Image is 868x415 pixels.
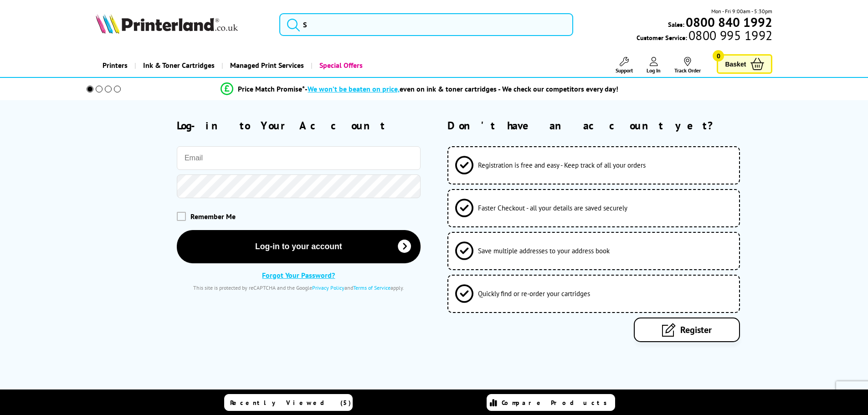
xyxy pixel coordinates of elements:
span: Support [616,67,633,74]
span: Recently Viewed (5) [230,399,351,407]
span: Quickly find or re-order your cartridges [478,289,590,298]
a: 0800 840 1992 [684,18,772,26]
a: Support [616,57,633,74]
span: Sales: [668,20,684,29]
a: Forgot Your Password? [262,271,335,280]
h2: Don't have an account yet? [447,118,772,133]
span: Register [680,324,712,336]
a: Basket 0 [717,54,772,74]
a: Managed Print Services [221,54,311,77]
span: Faster Checkout - all your details are saved securely [478,204,627,212]
span: Log In [647,67,661,74]
span: Basket [725,58,746,70]
span: Compare Products [502,399,612,407]
span: Mon - Fri 9:00am - 5:30pm [711,7,772,15]
a: Privacy Policy [312,284,344,291]
button: Log-in to your account [177,230,421,263]
div: This site is protected by reCAPTCHA and the Google and apply. [177,284,421,291]
img: Printerland Logo [96,14,238,34]
span: Ink & Toner Cartridges [143,54,215,77]
span: Customer Service: [637,31,772,42]
span: Price Match Promise* [238,84,305,93]
li: modal_Promise [74,81,765,97]
a: Compare Products [487,394,615,411]
input: S [279,13,573,36]
a: Terms of Service [353,284,390,291]
a: Special Offers [311,54,370,77]
a: Log In [647,57,661,74]
a: Track Order [674,57,701,74]
span: We won’t be beaten on price, [308,84,400,93]
span: 0 [713,50,724,61]
a: Register [634,318,740,342]
a: Printerland Logo [96,14,268,36]
a: Ink & Toner Cartridges [134,54,221,77]
b: 0800 840 1992 [686,14,772,31]
span: 0800 995 1992 [687,31,772,40]
div: - even on ink & toner cartridges - We check our competitors every day! [305,84,618,93]
span: Registration is free and easy - Keep track of all your orders [478,161,646,169]
input: Email [177,146,421,170]
span: Save multiple addresses to your address book [478,246,610,255]
a: Recently Viewed (5) [224,394,353,411]
a: Printers [96,54,134,77]
span: Remember Me [190,212,236,221]
h2: Log-in to Your Account [177,118,421,133]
